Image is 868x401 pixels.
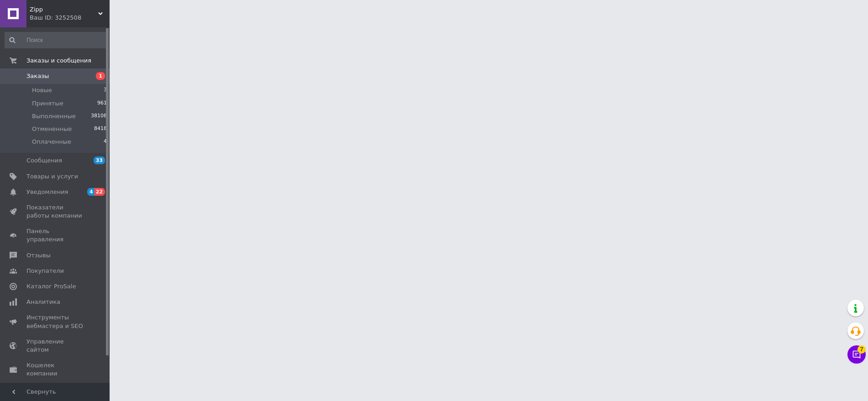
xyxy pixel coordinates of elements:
[94,156,105,164] span: 33
[26,227,84,244] span: Панель управления
[30,14,110,22] div: Ваш ID: 3252508
[26,338,84,354] span: Управление сайтом
[847,345,866,364] button: Чат с покупателем7
[5,32,108,48] input: Поиск
[26,172,78,181] span: Товары и услуги
[95,188,105,196] span: 22
[32,99,63,108] span: Принятые
[87,188,95,196] span: 4
[32,138,71,146] span: Оплаченные
[94,125,107,133] span: 8418
[26,267,64,275] span: Покупатели
[26,57,91,65] span: Заказы и сообщения
[26,156,62,165] span: Сообщения
[26,298,60,306] span: Аналитика
[26,72,49,80] span: Заказы
[96,72,105,80] span: 1
[32,125,72,133] span: Отмененные
[32,112,76,120] span: Выполненные
[26,361,84,378] span: Кошелек компании
[26,282,76,291] span: Каталог ProSale
[26,188,68,196] span: Уведомления
[857,344,866,352] span: 7
[32,86,52,94] span: Новые
[30,5,98,14] span: Zipp
[26,251,51,260] span: Отзывы
[26,313,84,330] span: Инструменты вебмастера и SEO
[104,86,107,94] span: 3
[26,203,84,220] span: Показатели работы компании
[97,99,107,108] span: 961
[91,112,107,120] span: 38108
[104,138,107,146] span: 4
